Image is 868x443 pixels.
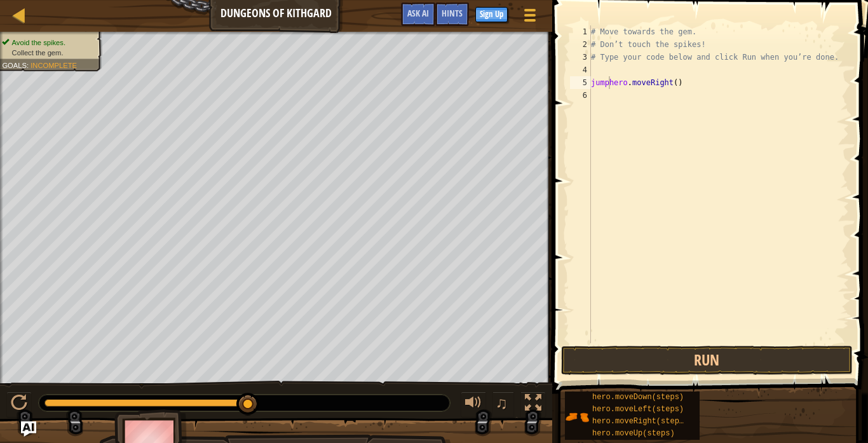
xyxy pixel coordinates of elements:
button: Run [561,346,853,375]
span: ♫ [495,393,508,412]
button: Ask AI [21,421,36,437]
div: 5 [570,76,591,89]
img: portrait.png [565,405,589,429]
div: 1 [570,25,591,38]
div: 6 [570,89,591,102]
span: Avoid the spikes. [12,38,65,46]
div: 2 [570,38,591,51]
div: 4 [570,64,591,76]
span: Goals [2,61,27,69]
span: hero.moveDown(steps) [592,393,684,402]
button: Show game menu [514,3,546,32]
span: hero.moveRight(steps) [592,417,688,426]
span: Collect the gem. [12,48,64,57]
div: 3 [570,51,591,64]
li: Collect the gem. [2,48,95,58]
button: Sign Up [475,7,508,22]
button: Toggle fullscreen [520,392,546,418]
button: Ctrl + P: Play [6,392,32,418]
button: Adjust volume [461,392,486,418]
span: hero.moveUp(steps) [592,429,675,438]
span: Ask AI [407,7,429,19]
button: Ask AI [401,3,435,26]
span: : [27,61,31,69]
button: ♫ [492,392,514,418]
span: Hints [442,7,463,19]
li: Avoid the spikes. [2,37,95,48]
span: Incomplete [31,61,77,69]
span: hero.moveLeft(steps) [592,405,684,414]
